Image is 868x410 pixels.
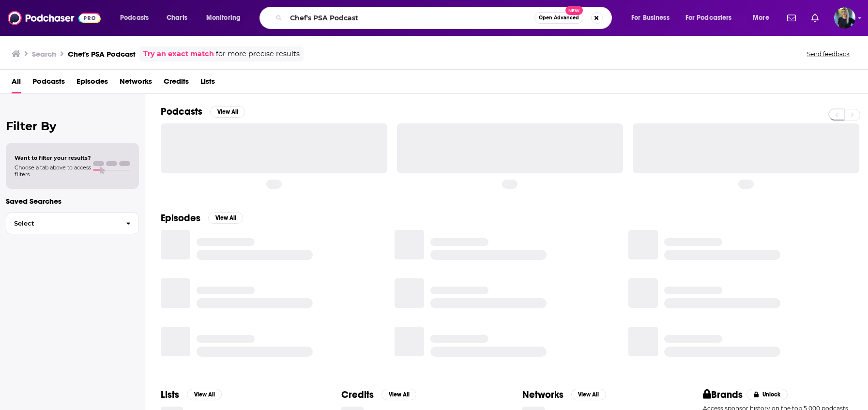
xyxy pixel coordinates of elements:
img: Podchaser - Follow, Share and Rate Podcasts [8,9,101,27]
button: View All [381,389,416,400]
a: Episodes [76,74,108,93]
a: PodcastsView All [161,106,245,118]
input: Search podcasts, credits, & more... [286,10,534,26]
span: New [565,6,583,15]
a: Show notifications dropdown [807,10,822,26]
span: Podcasts [120,11,149,25]
button: Open AdvancedNew [534,12,583,24]
button: open menu [679,10,746,26]
a: All [12,74,21,93]
button: Select [6,213,139,234]
button: View All [187,389,222,400]
a: Charts [160,10,193,26]
button: open menu [199,10,253,26]
span: Want to filter your results? [15,154,91,161]
span: for more precise results [216,48,300,60]
a: Try an exact match [143,48,214,60]
a: CreditsView All [341,389,416,401]
h2: Podcasts [161,106,202,118]
button: View All [208,212,243,224]
h2: Networks [522,389,563,401]
a: Credits [164,74,189,93]
span: Select [6,220,118,227]
span: Charts [167,11,187,25]
a: Lists [200,74,215,93]
h2: Episodes [161,212,200,224]
a: EpisodesView All [161,212,243,224]
h2: Filter By [6,119,139,133]
h3: Chef's PSA Podcast [68,49,136,59]
h2: Brands [703,389,743,401]
span: For Business [631,11,670,25]
span: Monitoring [206,11,241,25]
button: open menu [624,10,682,26]
a: NetworksView All [522,389,606,401]
button: open menu [746,10,781,26]
span: For Podcasters [685,11,732,25]
button: Send feedback [804,50,853,58]
button: Unlock [746,389,788,400]
span: Open Advanced [539,15,579,20]
a: ListsView All [161,389,222,401]
h2: Credits [341,389,374,401]
button: View All [210,106,245,118]
button: Show profile menu [834,7,855,29]
h3: Search [32,49,56,59]
p: Saved Searches [6,197,139,206]
a: Show notifications dropdown [783,10,800,26]
a: Networks [120,74,152,93]
span: Choose a tab above to access filters. [15,164,91,178]
span: More [753,11,769,25]
img: User Profile [834,7,855,29]
button: View All [571,389,606,400]
h2: Lists [161,389,179,401]
div: Search podcasts, credits, & more... [269,7,621,29]
button: open menu [113,10,161,26]
a: Podcasts [32,74,65,93]
span: Logged in as ChelseaKershaw [834,7,855,29]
